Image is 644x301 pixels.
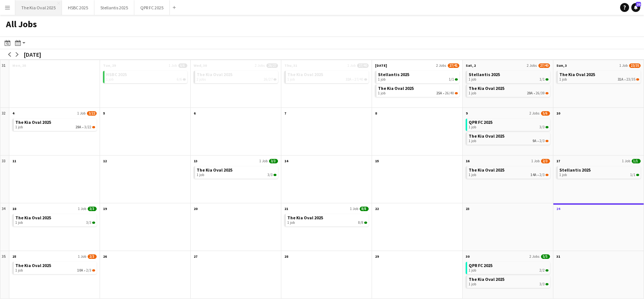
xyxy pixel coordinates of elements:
[378,85,458,95] a: The Kia Oval 20251 job25A•26/40
[287,77,295,82] span: 1 job
[0,203,9,251] div: 34
[12,159,16,163] span: 11
[536,91,545,95] span: 26/39
[284,254,288,259] span: 28
[445,91,454,95] span: 26/40
[436,91,442,95] span: 25A
[559,166,639,177] a: Stellantis 20251 job1/1
[15,125,95,129] div: •
[347,63,356,68] span: 1 Job
[469,119,493,125] span: QPR FC 2025
[378,77,385,82] span: 1 job
[178,63,187,68] span: 6/6
[469,173,476,177] span: 1 job
[194,159,197,163] span: 13
[269,159,278,163] span: 3/3
[375,159,379,163] span: 15
[559,77,639,82] div: •
[469,262,548,273] a: QPR FC 20251 job2/2
[103,254,107,259] span: 26
[15,119,95,129] a: The Kia Oval 20251 job29A•3/22
[636,78,639,81] span: 23/35
[529,254,540,259] span: 2 Jobs
[364,222,367,224] span: 8/8
[273,78,276,81] span: 26/27
[134,0,170,15] button: QPR FC 2025
[545,283,548,285] span: 3/3
[469,85,504,91] span: The Kia Oval 2025
[287,214,367,225] a: The Kia Oval 20251 job8/8
[287,215,323,220] span: The Kia Oval 2025
[15,214,95,225] a: The Kia Oval 20251 job3/3
[197,166,276,177] a: The Kia Oval 20251 job3/3
[545,78,548,81] span: 1/1
[273,174,276,176] span: 3/3
[538,63,550,68] span: 27/40
[287,71,367,82] a: The Kia Oval 20251 job32A•27/40
[0,156,9,203] div: 33
[632,159,641,163] span: 1/1
[255,63,265,68] span: 2 Jobs
[15,0,62,15] button: The Kia Oval 2025
[631,3,640,12] a: 20
[531,173,537,177] span: 14A
[15,119,51,125] span: The Kia Oval 2025
[106,71,186,82] a: HSBC 20251 job6/6
[556,254,560,259] span: 31
[15,268,95,273] div: •
[103,206,107,211] span: 19
[15,125,23,129] span: 1 job
[455,92,458,94] span: 26/40
[284,63,297,68] span: Thu, 31
[357,63,369,68] span: 27/40
[469,91,476,95] span: 1 job
[194,254,197,259] span: 27
[545,269,548,272] span: 2/2
[469,276,548,286] a: The Kia Oval 20251 job3/3
[287,72,323,77] span: The Kia Oval 2025
[469,166,548,177] a: The Kia Oval 20251 job14A•2/3
[0,108,9,156] div: 32
[626,77,635,82] span: 23/35
[556,111,560,116] span: 10
[469,85,548,95] a: The Kia Oval 20251 job29A•26/39
[88,254,97,259] span: 2/3
[78,206,86,211] span: 1 Job
[469,268,476,273] span: 1 job
[378,91,458,95] div: •
[629,63,641,68] span: 23/35
[75,125,81,129] span: 29A
[545,126,548,128] span: 3/3
[92,126,95,128] span: 3/22
[284,111,286,116] span: 7
[527,91,533,95] span: 29A
[346,77,351,82] span: 32A
[264,77,273,82] span: 26/27
[287,220,295,225] span: 1 job
[194,206,197,211] span: 20
[106,77,113,82] span: 1 job
[194,111,196,116] span: 6
[259,159,268,163] span: 1 Job
[24,51,41,58] div: [DATE]
[197,167,232,173] span: The Kia Oval 2025
[529,111,540,116] span: 2 Jobs
[15,262,95,273] a: The Kia Oval 20251 job10A•2/3
[12,111,14,116] span: 4
[364,78,367,81] span: 27/40
[455,78,458,81] span: 1/1
[77,111,85,116] span: 1 Job
[62,0,94,15] button: HSBC 2025
[618,77,623,82] span: 31A
[531,159,540,163] span: 1 Job
[527,63,537,68] span: 2 Jobs
[469,77,476,82] span: 1 job
[545,140,548,142] span: 2/3
[469,133,504,139] span: The Kia Oval 2025
[103,63,116,68] span: Tue, 29
[541,111,550,116] span: 5/6
[466,159,469,163] span: 16
[636,2,641,7] span: 20
[469,125,476,129] span: 1 job
[375,111,377,116] span: 8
